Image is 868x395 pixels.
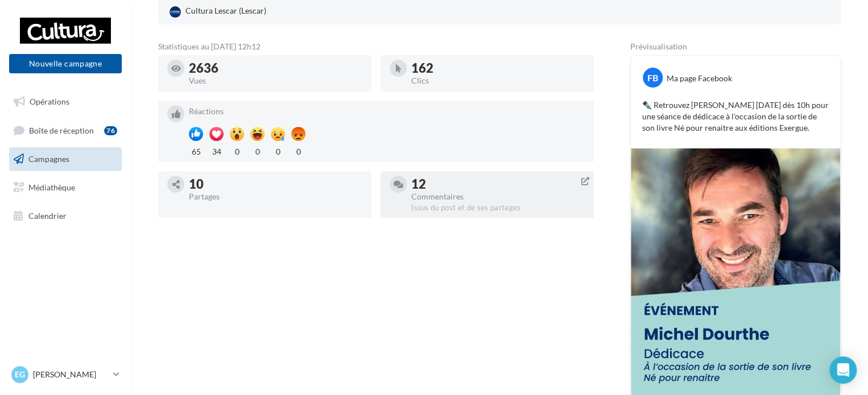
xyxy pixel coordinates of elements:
[7,118,124,143] a: Boîte de réception76
[829,356,857,384] div: Open Intercom Messenger
[167,3,388,20] a: Cultura Lescar (Lescar)
[28,210,67,220] span: Calendrier
[28,154,69,164] span: Campagnes
[7,204,124,228] a: Calendrier
[30,97,69,106] span: Opérations
[28,182,75,192] span: Médiathèque
[630,43,841,51] div: Prévisualisation
[411,77,585,85] div: Clics
[411,193,585,201] div: Commentaires
[291,144,305,157] div: 0
[230,144,244,157] div: 0
[271,144,285,157] div: 0
[7,147,124,171] a: Campagnes
[642,99,829,134] p: ✒️ Retrouvez [PERSON_NAME] [DATE] dès 10h pour une séance de dédicace à l'occasion de la sortie d...
[189,178,362,190] div: 10
[189,62,362,74] div: 2636
[29,125,94,135] span: Boîte de réception
[411,178,585,190] div: 12
[209,144,224,157] div: 34
[189,193,362,201] div: Partages
[7,90,124,114] a: Opérations
[104,126,117,135] div: 76
[158,43,594,51] div: Statistiques au [DATE] 12h12
[250,144,264,157] div: 0
[167,3,268,20] div: Cultura Lescar (Lescar)
[15,369,25,380] span: EG
[9,54,122,73] button: Nouvelle campagne
[411,203,585,213] div: Issus du post et de ses partages
[189,107,585,115] div: Réactions
[189,77,362,85] div: Vues
[7,176,124,199] a: Médiathèque
[411,62,585,74] div: 162
[643,68,663,88] div: FB
[189,144,203,157] div: 65
[667,73,732,84] div: Ma page Facebook
[33,369,109,380] p: [PERSON_NAME]
[9,364,122,385] a: EG [PERSON_NAME]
